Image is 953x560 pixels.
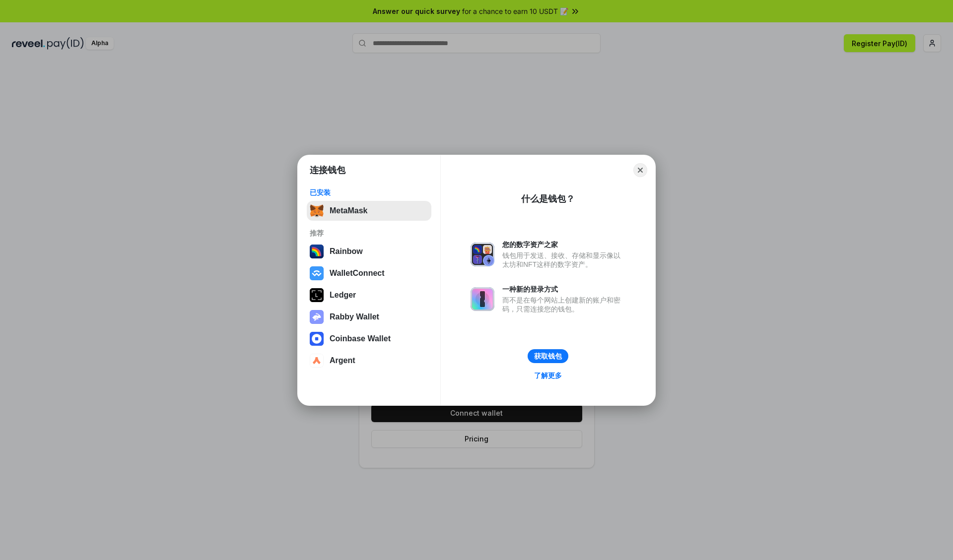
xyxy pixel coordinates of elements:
[310,288,324,302] img: svg+xml,%3Csvg%20xmlns%3D%22http%3A%2F%2Fwww.w3.org%2F2000%2Fsvg%22%20width%3D%2228%22%20height%3...
[471,243,494,266] img: svg+xml,%3Csvg%20xmlns%3D%22http%3A%2F%2Fwww.w3.org%2F2000%2Fsvg%22%20fill%3D%22none%22%20viewBox...
[310,188,428,197] div: 已安装
[528,349,568,363] button: 获取钱包
[307,285,431,305] button: Ledger
[307,201,431,221] button: MetaMask
[310,245,324,258] img: svg+xml,%3Csvg%20width%3D%22120%22%20height%3D%22120%22%20viewBox%3D%220%200%20120%20120%22%20fil...
[310,310,324,324] img: svg+xml,%3Csvg%20xmlns%3D%22http%3A%2F%2Fwww.w3.org%2F2000%2Fsvg%22%20fill%3D%22none%22%20viewBox...
[310,164,345,176] h1: 连接钱包
[330,312,379,321] div: Rabby Wallet
[307,263,431,283] button: WalletConnect
[633,163,647,177] button: Close
[307,351,431,371] button: Argent
[502,240,625,249] div: 您的数字资产之家
[330,206,367,215] div: MetaMask
[307,307,431,327] button: Rabby Wallet
[471,287,494,311] img: svg+xml,%3Csvg%20xmlns%3D%22http%3A%2F%2Fwww.w3.org%2F2000%2Fsvg%22%20fill%3D%22none%22%20viewBox...
[330,291,356,300] div: Ledger
[534,371,562,380] div: 了解更多
[521,193,575,205] div: 什么是钱包？
[307,329,431,349] button: Coinbase Wallet
[528,369,568,382] a: 了解更多
[310,204,324,218] img: svg+xml,%3Csvg%20fill%3D%22none%22%20height%3D%2233%22%20viewBox%3D%220%200%2035%2033%22%20width%...
[502,285,625,294] div: 一种新的登录方式
[307,242,431,261] button: Rainbow
[310,266,324,280] img: svg+xml,%3Csvg%20width%3D%2228%22%20height%3D%2228%22%20viewBox%3D%220%200%2028%2028%22%20fill%3D...
[534,352,562,361] div: 获取钱包
[330,334,391,343] div: Coinbase Wallet
[330,356,355,365] div: Argent
[330,269,385,278] div: WalletConnect
[330,247,363,256] div: Rainbow
[502,296,625,313] div: 而不是在每个网站上创建新的账户和密码，只需连接您的钱包。
[310,354,324,368] img: svg+xml,%3Csvg%20width%3D%2228%22%20height%3D%2228%22%20viewBox%3D%220%200%2028%2028%22%20fill%3D...
[310,332,324,346] img: svg+xml,%3Csvg%20width%3D%2228%22%20height%3D%2228%22%20viewBox%3D%220%200%2028%2028%22%20fill%3D...
[310,229,428,238] div: 推荐
[502,251,625,269] div: 钱包用于发送、接收、存储和显示像以太坊和NFT这样的数字资产。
